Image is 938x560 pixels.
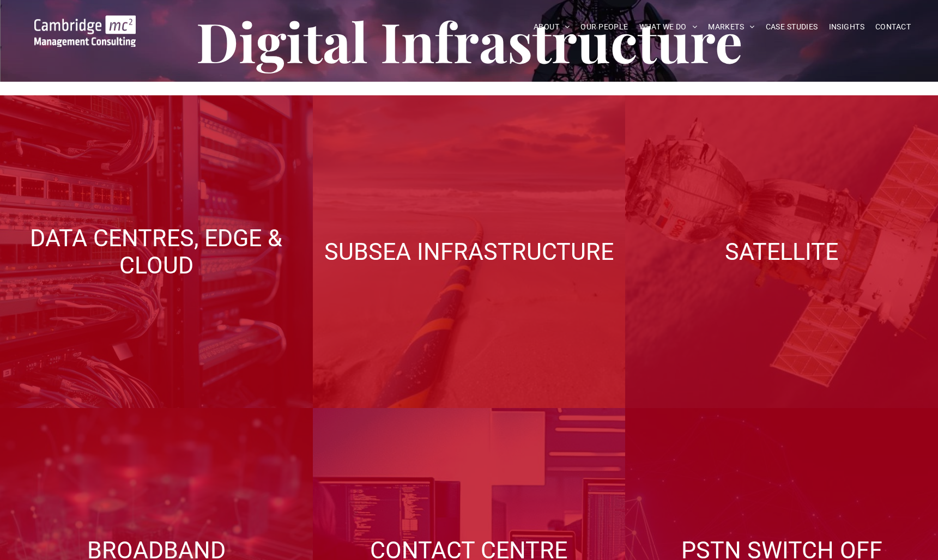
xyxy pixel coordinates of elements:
[634,19,703,35] a: WHAT WE DO
[824,19,870,35] a: INSIGHTS
[313,95,626,408] a: TECHNOLOGY > DIGITAL INFRASTRUCTURE > Subsea Infrastructure | Cambridge MC
[575,19,633,35] a: OUR PEOPLE
[703,19,760,35] a: MARKETS
[528,19,576,35] a: ABOUT
[34,15,136,47] img: Go to Homepage
[760,19,824,35] a: CASE STUDIES
[870,19,916,35] a: CONTACT
[625,95,938,408] a: A large mall with arched glass roof
[34,17,136,28] a: Your Business Transformed | Cambridge Management Consulting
